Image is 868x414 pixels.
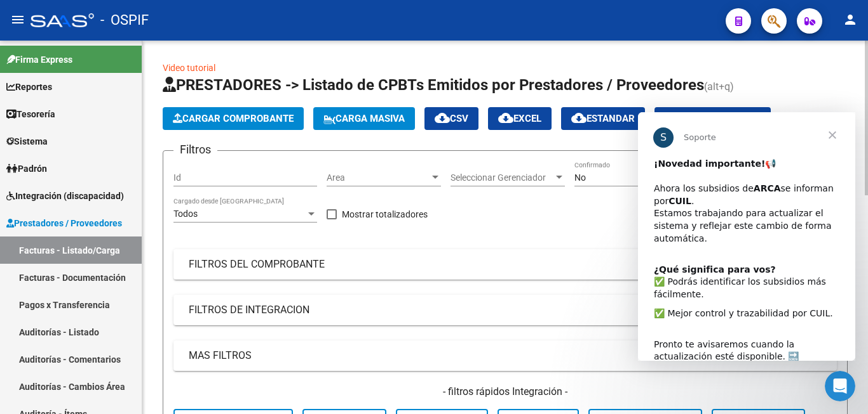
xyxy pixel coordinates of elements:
[571,110,587,126] mat-icon: cloud_download
[163,63,215,73] a: Video tutorial
[498,110,513,126] mat-icon: cloud_download
[6,162,47,176] span: Padrón
[654,107,771,130] button: Descarga Masiva
[451,172,553,183] span: Seleccionar Gerenciador
[6,80,52,94] span: Reportes
[173,340,837,371] mat-expansion-panel-header: MAS FILTROS
[16,214,201,251] div: Pronto te avisaremos cuando la actualización esté disponible. 🔜
[638,112,855,361] iframe: Intercom live chat mensaje
[6,189,124,203] span: Integración (discapacidad)
[654,107,771,130] app-download-masive: Descarga masiva de comprobantes (adjuntos)
[843,12,858,27] mat-icon: person
[173,249,837,280] mat-expansion-panel-header: FILTROS DEL COMPROBANTE
[189,349,806,363] mat-panel-title: MAS FILTROS
[173,209,198,219] span: Todos
[323,113,405,124] span: Carga Masiva
[435,113,468,124] span: CSV
[6,53,72,67] span: Firma Express
[825,371,855,401] iframe: Intercom live chat
[173,385,837,399] h4: - filtros rápidos Integración -
[189,257,806,271] mat-panel-title: FILTROS DEL COMPROBANTE
[173,113,294,124] span: Cargar Comprobante
[327,172,430,183] span: Area
[173,295,837,325] mat-expansion-panel-header: FILTROS DE INTEGRACION
[704,81,734,93] span: (alt+q)
[189,303,806,317] mat-panel-title: FILTROS DE INTEGRACION
[561,107,645,130] button: Estandar
[6,134,48,148] span: Sistema
[10,12,25,27] mat-icon: menu
[313,107,415,130] button: Carga Masiva
[100,6,149,34] span: - OSPIF
[173,141,217,158] h3: Filtros
[488,107,552,130] button: EXCEL
[424,107,478,130] button: CSV
[6,107,55,121] span: Tesorería
[163,76,704,94] span: PRESTADORES -> Listado de CPBTs Emitidos por Prestadores / Proveedores
[342,207,428,222] span: Mostrar totalizadores
[574,172,586,183] span: No
[435,110,450,126] mat-icon: cloud_download
[163,107,304,130] button: Cargar Comprobante
[6,216,122,230] span: Prestadores / Proveedores
[571,113,635,124] span: Estandar
[498,113,541,124] span: EXCEL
